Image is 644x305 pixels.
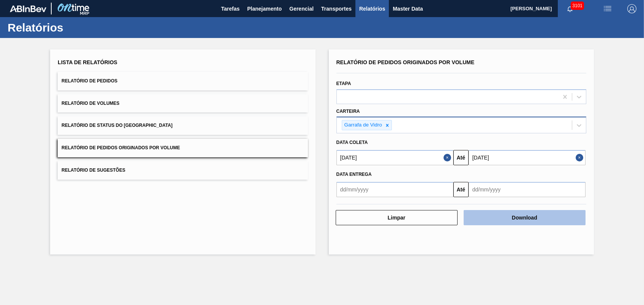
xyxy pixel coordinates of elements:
[10,5,46,12] img: TNhmsLtSVTkK8tSr43FrP2fwEKptu5GPRR3wAAAABJRU5ErkJggg==
[58,116,308,135] button: Relatório de Status do [GEOGRAPHIC_DATA]
[62,101,119,106] span: Relatório de Volumes
[453,150,469,165] button: Até
[571,2,584,10] span: 3101
[336,81,351,86] label: Etapa
[336,210,458,225] button: Limpar
[469,182,586,197] input: dd/mm/yyyy
[336,182,453,197] input: dd/mm/yyyy
[58,94,308,113] button: Relatório de Volumes
[58,59,117,65] span: Lista de Relatórios
[336,140,368,145] span: Data coleta
[289,4,314,13] span: Gerencial
[453,182,469,197] button: Até
[321,4,352,13] span: Transportes
[58,72,308,90] button: Relatório de Pedidos
[558,3,582,14] button: Notificações
[62,168,125,173] span: Relatório de Sugestões
[444,150,453,165] button: Close
[62,145,180,150] span: Relatório de Pedidos Originados por Volume
[58,161,308,180] button: Relatório de Sugestões
[464,210,586,225] button: Download
[576,150,586,165] button: Close
[603,4,612,13] img: userActions
[58,139,308,157] button: Relatório de Pedidos Originados por Volume
[393,4,423,13] span: Master Data
[336,150,453,165] input: dd/mm/yyyy
[627,4,636,13] img: Logout
[342,120,384,130] div: Garrafa de Vidro
[62,123,172,128] span: Relatório de Status do [GEOGRAPHIC_DATA]
[62,78,117,84] span: Relatório de Pedidos
[247,4,282,13] span: Planejamento
[221,4,240,13] span: Tarefas
[469,150,586,165] input: dd/mm/yyyy
[359,4,385,13] span: Relatórios
[336,59,475,65] span: Relatório de Pedidos Originados por Volume
[8,23,142,32] h1: Relatórios
[336,109,360,114] label: Carteira
[336,172,372,177] span: Data entrega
